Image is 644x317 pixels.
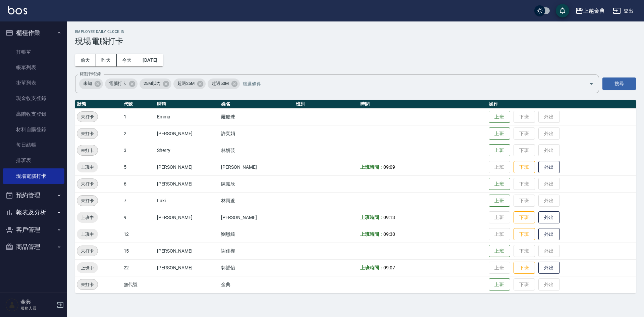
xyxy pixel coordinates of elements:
button: 上班 [489,245,510,257]
span: 未打卡 [77,197,98,204]
img: Logo [8,6,27,14]
button: 搜尋 [602,77,636,90]
button: 商品管理 [3,238,64,256]
td: 15 [122,243,155,259]
span: 上班中 [77,214,98,221]
td: Sherry [155,142,220,159]
button: 上班 [489,144,510,157]
td: 金典 [219,276,294,293]
th: 班別 [294,100,359,109]
button: 下班 [514,211,535,224]
td: [PERSON_NAME] [155,125,220,142]
a: 現金收支登錄 [3,91,64,106]
label: 篩選打卡記錄 [80,71,101,76]
td: 許寀娟 [219,125,294,142]
button: 上班 [489,127,510,140]
b: 上班時間： [360,265,384,270]
span: 超過50M [208,80,233,87]
button: 上班 [489,278,510,291]
button: [DATE] [137,54,163,66]
button: 下班 [514,262,535,274]
th: 狀態 [75,100,122,109]
button: 外出 [538,228,560,241]
td: 5 [122,159,155,175]
button: 報表及分析 [3,204,64,221]
th: 代號 [122,100,155,109]
input: 篩選條件 [241,78,577,90]
a: 每日結帳 [3,137,64,153]
td: 3 [122,142,155,159]
div: 超過50M [208,78,240,89]
span: 未打卡 [77,281,98,288]
button: 外出 [538,262,560,274]
td: 林雨萱 [219,192,294,209]
td: [PERSON_NAME] [219,209,294,226]
span: 上班中 [77,164,98,171]
button: 外出 [538,161,560,173]
span: 25M以內 [140,80,165,87]
td: 9 [122,209,155,226]
span: 上班中 [77,264,98,271]
span: 未打卡 [77,180,98,188]
td: 1 [122,108,155,125]
b: 上班時間： [360,164,384,170]
button: 上班 [489,111,510,123]
button: 外出 [538,211,560,224]
span: 09:13 [383,215,395,220]
span: 超過25M [173,80,199,87]
button: 上越金典 [573,4,607,18]
button: 下班 [514,161,535,173]
button: 上班 [489,195,510,207]
button: 今天 [117,54,138,66]
td: 羅慶珠 [219,108,294,125]
button: 客戶管理 [3,221,64,239]
span: 上班中 [77,231,98,238]
span: 電腦打卡 [105,80,130,87]
td: 6 [122,175,155,192]
button: 下班 [514,228,535,241]
span: 未打卡 [77,113,98,120]
button: 前天 [75,54,96,66]
td: [PERSON_NAME] [219,159,294,175]
td: 陳嘉欣 [219,175,294,192]
span: 09:07 [383,265,395,270]
span: 未打卡 [77,130,98,137]
td: [PERSON_NAME] [155,159,220,175]
a: 掛單列表 [3,75,64,91]
td: Emma [155,108,220,125]
a: 現場電腦打卡 [3,168,64,184]
span: 09:09 [383,164,395,170]
span: 未知 [79,80,96,87]
button: 昨天 [96,54,117,66]
a: 高階收支登錄 [3,106,64,122]
div: 超過25M [173,78,206,89]
td: 謝佳樺 [219,243,294,259]
td: 2 [122,125,155,142]
span: 未打卡 [77,147,98,154]
a: 帳單列表 [3,60,64,75]
button: 櫃檯作業 [3,24,64,42]
h5: 金典 [20,299,55,305]
td: 無代號 [122,276,155,293]
td: 22 [122,259,155,276]
button: 預約管理 [3,187,64,204]
td: [PERSON_NAME] [155,259,220,276]
td: 7 [122,192,155,209]
img: Person [5,298,19,312]
button: Open [586,78,597,89]
div: 未知 [79,78,103,89]
td: [PERSON_NAME] [155,243,220,259]
a: 排班表 [3,153,64,168]
button: 上班 [489,178,510,190]
td: [PERSON_NAME] [155,209,220,226]
td: [PERSON_NAME] [155,175,220,192]
td: 12 [122,226,155,243]
p: 服務人員 [20,305,55,311]
div: 25M以內 [140,78,172,89]
td: 郭韻怡 [219,259,294,276]
a: 材料自購登錄 [3,122,64,137]
button: 登出 [610,5,636,17]
th: 操作 [487,100,636,109]
th: 暱稱 [155,100,220,109]
h2: Employee Daily Clock In [75,30,636,34]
